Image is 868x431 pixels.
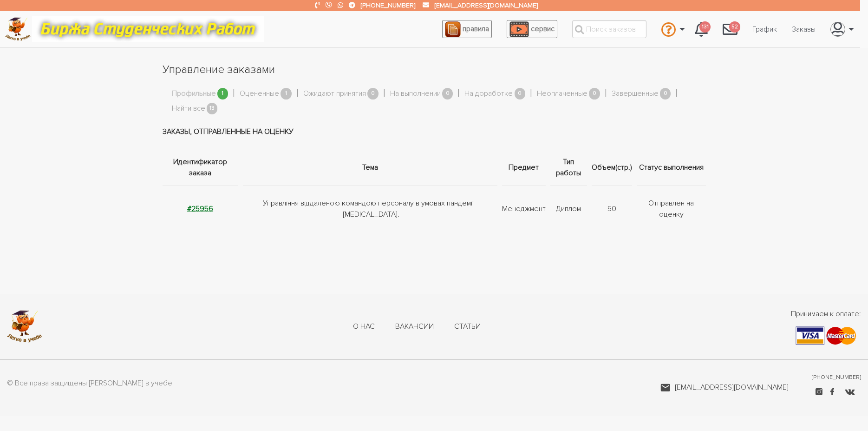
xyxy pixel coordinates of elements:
[796,326,856,345] img: payment-9f1e57a40afa9551f317c30803f4599b5451cfe178a159d0fc6f00a10d51d3ba.png
[172,88,216,100] a: Профильные
[515,88,526,99] span: 0
[687,17,715,42] a: 131
[589,186,634,232] td: 50
[675,382,789,393] span: [EMAIL_ADDRESS][DOMAIN_NAME]
[784,20,823,38] a: Заказы
[281,88,292,99] span: 1
[500,149,548,186] th: Предмет
[442,20,492,38] a: правила
[454,322,481,332] a: Статьи
[745,20,784,38] a: График
[217,88,228,99] span: 1
[612,88,659,100] a: Завершенные
[390,88,441,100] a: На выполнении
[507,20,557,38] a: сервис
[361,1,415,9] a: [PHONE_NUMBER]
[715,17,745,42] a: 52
[445,21,461,37] img: agreement_icon-feca34a61ba7f3d1581b08bc946b2ec1ccb426f67415f344566775c155b7f62c.png
[548,149,589,186] th: Тип работы
[241,149,500,186] th: Тема
[531,24,555,33] span: сервис
[442,88,453,99] span: 0
[32,16,264,42] img: motto-12e01f5a76059d5f6a28199ef077b1f78e012cfde436ab5cf1d4517935686d32.gif
[5,17,31,41] img: logo-c4363faeb99b52c628a42810ed6dfb4293a56d4e4775eb116515dfe7f33672af.png
[812,373,861,382] a: [PHONE_NUMBER]
[548,186,589,232] td: Диплом
[537,88,587,100] a: Неоплаченные
[241,186,500,232] td: Управління віддаленою командою персоналу в умовах пандемії [MEDICAL_DATA].
[660,88,671,99] span: 0
[163,114,706,149] td: Заказы, отправленные на оценку
[634,149,706,186] th: Статус выполнения
[240,88,279,100] a: Оцененные
[463,24,489,33] span: правила
[435,1,538,9] a: [EMAIL_ADDRESS][DOMAIN_NAME]
[589,88,600,99] span: 0
[7,378,172,390] p: © Все права защищены [PERSON_NAME] в учебе
[464,88,513,100] a: На доработке
[729,21,740,33] span: 52
[303,88,366,100] a: Ожидают принятия
[660,382,789,393] a: [EMAIL_ADDRESS][DOMAIN_NAME]
[353,322,375,332] a: О нас
[7,310,42,343] img: logo-c4363faeb99b52c628a42810ed6dfb4293a56d4e4775eb116515dfe7f33672af.png
[500,186,548,232] td: Менеджмент
[589,149,634,186] th: Объем(стр.)
[634,186,706,232] td: Отправлен на оценку
[509,21,529,37] img: play_icon-49f7f135c9dc9a03216cfdbccbe1e3994649169d890fb554cedf0eac35a01ba8.png
[791,308,861,319] span: Принимаем к оплате:
[699,21,711,33] span: 131
[572,20,646,38] input: Поиск заказов
[163,149,241,186] th: Идентификатор заказа
[187,204,213,213] a: #25956
[172,103,205,115] a: Найти все
[395,322,434,332] a: Вакансии
[207,103,218,114] span: 13
[367,88,379,99] span: 0
[163,62,706,78] h1: Управление заказами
